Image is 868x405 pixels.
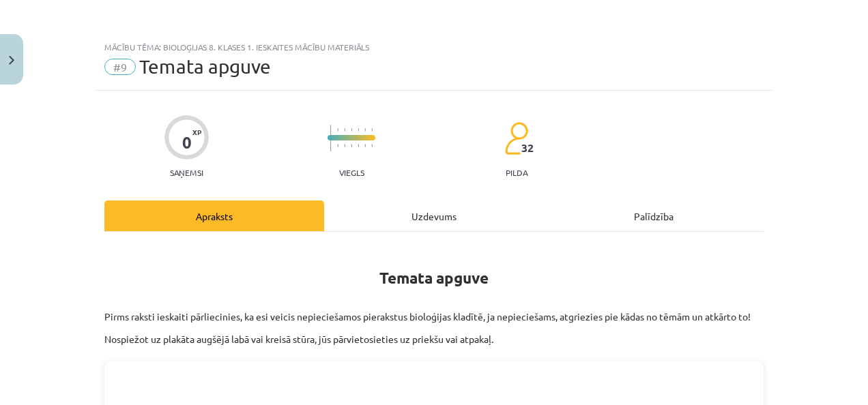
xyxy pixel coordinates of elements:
[351,144,352,147] img: icon-short-line-57e1e144782c952c97e751825c79c345078a6d821885a25fce030b3d8c18986b.svg
[164,168,209,177] p: Saņemsi
[139,55,271,78] span: Temata apguve
[339,168,364,177] p: Viegls
[104,332,764,346] p: Nospiežot uz plakāta augšējā labā vai kreisā stūra, jūs pārvietosieties uz priekšu vai atpakaļ.
[104,310,764,324] p: Pirms raksti ieskaiti pārliecinies, ka esi veicis nepieciešamos pierakstus bioloģijas kladītē, ja...
[330,125,332,151] img: icon-long-line-d9ea69661e0d244f92f715978eff75569469978d946b2353a9bb055b3ed8787d.svg
[104,59,136,75] span: #9
[182,133,192,152] div: 0
[351,128,352,132] img: icon-short-line-57e1e144782c952c97e751825c79c345078a6d821885a25fce030b3d8c18986b.svg
[344,128,345,132] img: icon-short-line-57e1e144782c952c97e751825c79c345078a6d821885a25fce030b3d8c18986b.svg
[379,268,489,288] strong: Temata apguve
[324,200,544,231] div: Uzdevums
[358,128,359,132] img: icon-short-line-57e1e144782c952c97e751825c79c345078a6d821885a25fce030b3d8c18986b.svg
[337,128,338,132] img: icon-short-line-57e1e144782c952c97e751825c79c345078a6d821885a25fce030b3d8c18986b.svg
[192,128,201,136] span: XP
[104,42,764,52] div: Mācību tēma: Bioloģijas 8. klases 1. ieskaites mācību materiāls
[9,56,14,65] img: icon-close-lesson-0947bae3869378f0d4975bcd49f059093ad1ed9edebbc8119c70593378902aed.svg
[504,121,528,155] img: students-c634bb4e5e11cddfef0936a35e636f08e4e9abd3cc4e673bd6f9a4125e45ecb1.svg
[104,200,324,231] div: Apraksts
[544,200,764,231] div: Palīdzība
[521,142,534,154] span: 32
[337,144,338,147] img: icon-short-line-57e1e144782c952c97e751825c79c345078a6d821885a25fce030b3d8c18986b.svg
[371,144,373,147] img: icon-short-line-57e1e144782c952c97e751825c79c345078a6d821885a25fce030b3d8c18986b.svg
[344,144,345,147] img: icon-short-line-57e1e144782c952c97e751825c79c345078a6d821885a25fce030b3d8c18986b.svg
[364,144,366,147] img: icon-short-line-57e1e144782c952c97e751825c79c345078a6d821885a25fce030b3d8c18986b.svg
[506,168,527,177] p: pilda
[364,128,366,132] img: icon-short-line-57e1e144782c952c97e751825c79c345078a6d821885a25fce030b3d8c18986b.svg
[371,128,373,132] img: icon-short-line-57e1e144782c952c97e751825c79c345078a6d821885a25fce030b3d8c18986b.svg
[358,144,359,147] img: icon-short-line-57e1e144782c952c97e751825c79c345078a6d821885a25fce030b3d8c18986b.svg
